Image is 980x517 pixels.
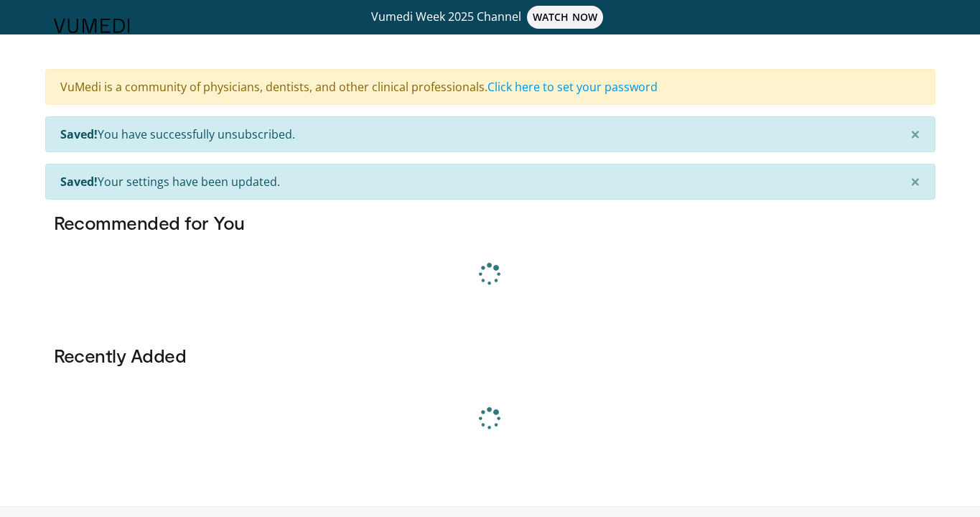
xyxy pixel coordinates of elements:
[487,79,658,95] a: Click here to set your password
[896,164,935,199] button: ×
[54,344,927,367] h3: Recently Added
[45,69,935,105] div: VuMedi is a community of physicians, dentists, and other clinical professionals.
[54,19,130,33] img: VuMedi Logo
[45,116,935,152] div: You have successfully unsubscribed.
[60,126,98,142] strong: Saved!
[896,117,935,152] button: ×
[60,174,98,190] strong: Saved!
[54,211,927,234] h3: Recommended for You
[45,164,935,200] div: Your settings have been updated.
